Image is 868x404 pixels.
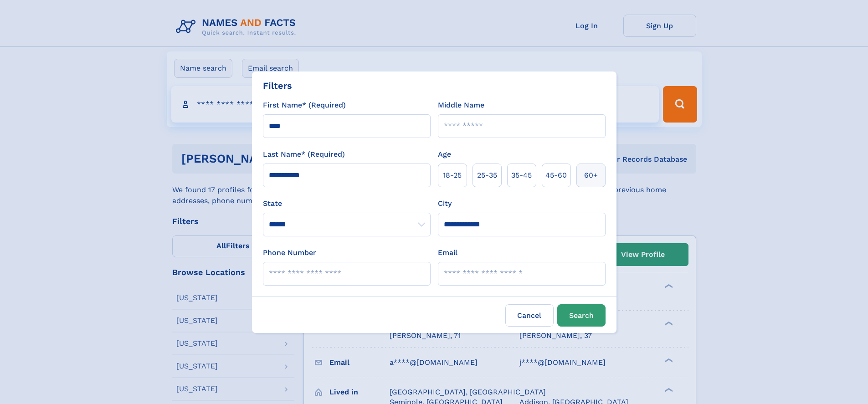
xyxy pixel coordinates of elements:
[545,170,567,181] span: 45‑60
[438,247,457,258] label: Email
[505,304,554,327] label: Cancel
[263,79,292,92] div: Filters
[557,304,606,327] button: Search
[438,198,452,209] label: City
[263,198,431,209] label: State
[438,100,484,111] label: Middle Name
[438,149,451,160] label: Age
[263,149,345,160] label: Last Name* (Required)
[263,100,346,111] label: First Name* (Required)
[584,170,598,181] span: 60+
[477,170,497,181] span: 25‑35
[511,170,532,181] span: 35‑45
[263,247,316,258] label: Phone Number
[443,170,462,181] span: 18‑25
